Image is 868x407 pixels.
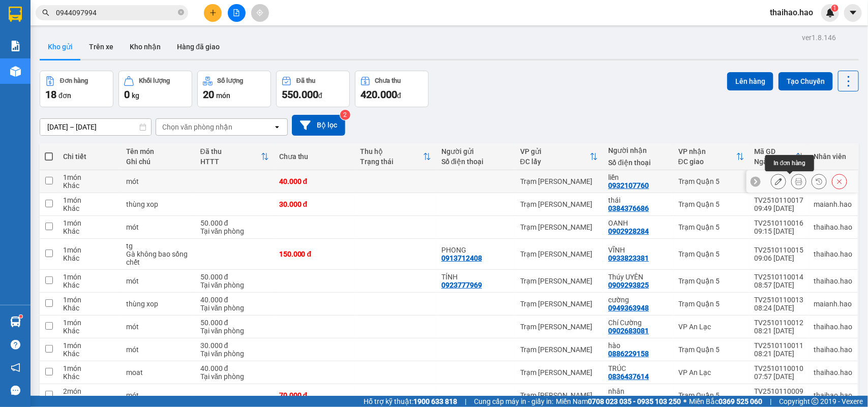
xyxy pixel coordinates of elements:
div: thaihao.hao [814,391,853,399]
span: đ [318,91,322,100]
strong: 1900 633 818 [413,397,457,405]
img: solution-icon [10,41,21,51]
img: warehouse-icon [10,66,21,77]
svg: open [273,123,281,131]
div: Trạm [PERSON_NAME] [520,391,598,399]
div: Trạm [PERSON_NAME] [520,368,598,377]
div: Trạm Quận 5 [678,277,744,285]
div: TV2510110012 [755,319,804,327]
div: Khác [63,304,116,312]
div: HTTT [200,158,261,166]
div: Chí Cường [608,319,668,327]
button: Chưa thu420.000đ [355,71,429,107]
div: Khác [63,227,116,235]
div: Trạm Quận 5 [678,346,744,354]
div: Chưa thu [279,152,350,161]
div: 09:06 [DATE] [755,254,804,262]
input: Tìm tên, số ĐT hoặc mã đơn [56,7,176,18]
div: 0932107760 [608,181,649,190]
div: hào [608,341,668,350]
div: mót [126,323,190,331]
span: Hỗ trợ kỹ thuật: [364,396,457,407]
span: plus [209,9,217,16]
div: Trạm Quận 5 [678,223,744,231]
div: Trạm Quận 5 [678,391,744,399]
button: aim [251,4,269,22]
sup: 1 [831,5,839,12]
div: Trạm [PERSON_NAME] [520,323,598,331]
div: 50.000 đ [200,319,269,327]
span: | [465,396,466,407]
div: thái [608,196,668,204]
div: Mã GD [755,147,796,155]
div: 0933823381 [608,254,649,262]
div: Trạm [PERSON_NAME] [520,346,598,354]
button: caret-down [844,4,862,22]
div: 0945789032 [608,395,649,403]
div: 1 món [63,196,116,204]
div: Tại văn phòng [200,227,269,235]
span: close-circle [178,9,184,15]
div: 0384376686 [608,204,649,212]
b: GỬI : Trạm [PERSON_NAME] [13,74,192,90]
div: TV2510110014 [755,273,804,281]
div: Khác [63,395,116,403]
button: file-add [228,4,246,22]
div: Trạm Quận 5 [678,300,744,308]
div: thaihao.hao [814,346,853,354]
div: Trạm [PERSON_NAME] [520,223,598,231]
div: Đã thu [296,77,315,84]
div: thaihao.hao [814,323,853,331]
div: liền [608,173,668,181]
button: Trên xe [81,35,122,59]
button: Số lượng20món [197,71,271,107]
div: mót [126,223,190,231]
div: 0909293825 [608,281,649,289]
div: Tại văn phòng [200,281,269,289]
div: 70.000 đ [279,391,350,399]
div: Khối lượng [139,77,170,84]
span: đ [397,91,401,100]
div: Gà không bao sống chết [126,250,190,266]
div: Trạm [PERSON_NAME] [520,177,598,185]
div: VP An Lạc [678,368,744,377]
div: Khác [63,327,116,335]
div: tg [126,242,190,250]
div: 08:57 [DATE] [755,281,804,289]
div: Số điện thoại [441,158,510,166]
sup: 1 [19,315,22,318]
div: Trạm [PERSON_NAME] [520,277,598,285]
div: Thúy UYÊN [608,273,668,281]
div: Đã thu [200,147,261,155]
div: Số điện thoại [608,159,668,167]
div: VP nhận [678,147,736,155]
button: Đơn hàng18đơn [40,71,113,107]
span: Miền Bắc [689,396,762,407]
div: Ghi chú [126,158,190,166]
span: 18 [45,88,56,101]
button: Bộ lọc [292,115,345,136]
div: 50.000 đ [200,273,269,281]
div: thùng xop [126,300,190,308]
div: TV2510110009 [755,387,804,395]
div: TV2510110017 [755,196,804,204]
div: Khác [63,281,116,289]
div: Tại văn phòng [200,372,269,381]
button: Tạo Chuyến [779,72,833,90]
button: Khối lượng0kg [118,71,192,107]
span: 550.000 [282,88,318,101]
span: Cung cấp máy in - giấy in: [474,396,553,407]
div: PHONG [441,246,510,254]
div: 150.000 đ [279,250,350,258]
div: thaihao.hao [814,223,853,231]
input: Select a date range. [40,119,151,135]
span: question-circle [11,340,20,350]
button: plus [204,4,222,22]
span: đơn [58,91,71,100]
div: 08:21 [DATE] [755,350,804,358]
div: 1 món [63,364,116,372]
div: mót [126,277,190,285]
div: 0923777969 [441,281,482,289]
div: mót [126,391,190,399]
th: Toggle SortBy [355,143,436,170]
